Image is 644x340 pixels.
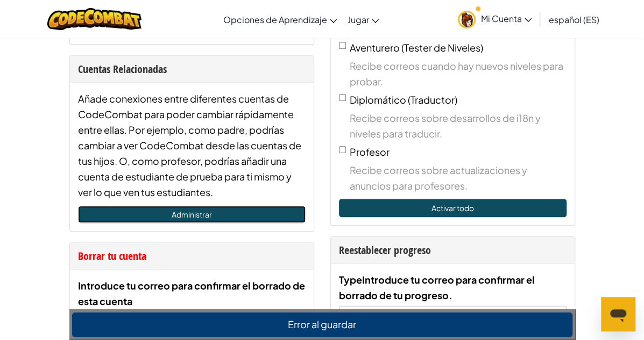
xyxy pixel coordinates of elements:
[339,199,567,217] button: Activar todo
[549,14,599,25] span: español (ES)
[78,248,306,264] div: Borrar tu cuenta
[543,5,605,34] a: español (ES)
[452,2,537,36] a: Mi Cuenta
[78,61,306,77] div: Cuentas Relacionadas
[47,8,141,30] img: CodeCombat logo
[350,93,406,106] span: Diplomático
[342,5,384,34] a: Jugar
[78,278,306,309] label: Introduce tu correo para confirmar el borrado de esta cuenta
[350,41,400,54] span: Aventurero
[78,91,306,200] div: Añade conexiones entre diferentes cuentas de CodeCombat para poder cambiar rápidamente entre ella...
[350,146,390,158] span: Profesor
[218,5,342,34] a: Opciones de Aprendizaje
[401,41,483,54] span: (Tester de Niveles)
[223,14,327,25] span: Opciones de Aprendizaje
[350,162,567,193] span: Recibe correos sobre actualizaciones y anuncios para profesores.
[350,110,567,141] span: Recibe correos sobre desarrollos de i18n y niveles para traducir.
[339,272,567,303] label: TypeIntroduce tu correo para confirmar el borrado de tu progreso.
[458,11,476,28] img: avatar
[350,58,567,89] span: Recibe correos cuando hay nuevos niveles para probar.
[481,13,532,24] span: Mi Cuenta
[78,206,306,223] a: Administrar
[601,297,635,331] iframe: Botón para iniciar la ventana de mensajería, conversación en curso
[348,14,369,25] span: Jugar
[339,242,567,258] div: Reestablecer progreso
[408,93,457,106] span: (Traductor)
[72,313,572,337] button: Error al guardar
